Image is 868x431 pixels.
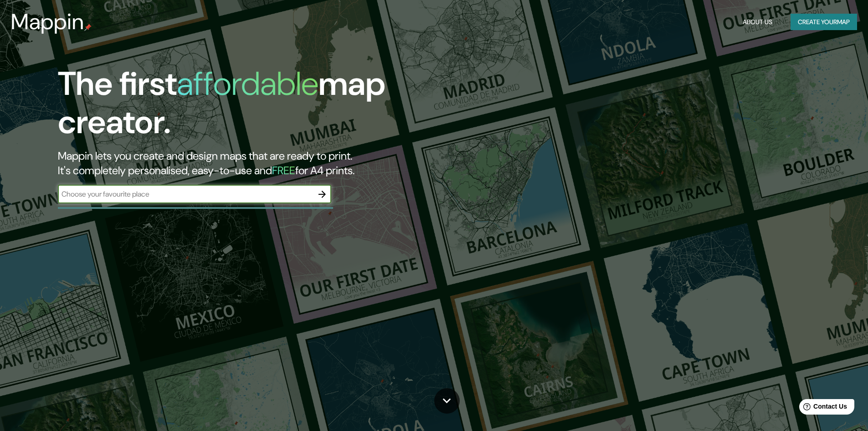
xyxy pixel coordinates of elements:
h5: FREE [272,163,295,177]
h3: Mappin [11,9,84,35]
h1: The first map creator. [58,65,492,149]
button: Create yourmap [791,14,857,31]
input: Choose your favourite place [58,189,313,199]
iframe: Help widget launcher [787,395,858,421]
h2: Mappin lets you create and design maps that are ready to print. It's completely personalised, eas... [58,149,492,178]
button: About Us [739,14,776,31]
img: mappin-pin [84,24,92,31]
h1: affordable [177,62,318,105]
